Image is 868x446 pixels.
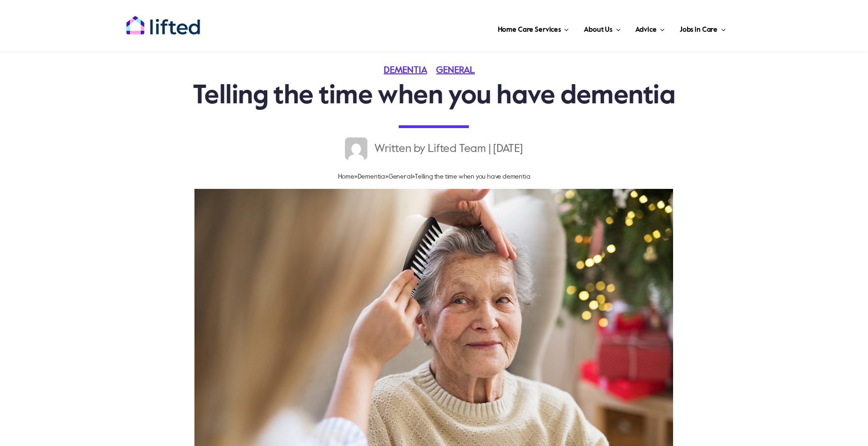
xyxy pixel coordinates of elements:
h1: Telling the time when you have dementia [190,83,679,109]
span: Telling the time when you have dementia [415,173,530,180]
a: About Us [581,14,623,42]
span: Jobs in Care [680,22,717,37]
a: Jobs in Care [677,14,729,42]
a: General [388,173,412,180]
a: lifted-logo [126,15,201,25]
nav: Main Menu [230,14,729,42]
a: Advice [632,14,667,42]
span: » » » [338,173,531,180]
span: Categories: , [384,66,484,75]
a: Dementia [384,66,436,75]
span: Home Care Services [498,22,561,37]
a: Home Care Services [495,14,572,42]
a: Dementia [358,173,385,180]
a: General [436,66,484,75]
a: Home [338,173,354,180]
span: About Us [584,22,612,37]
nav: Breadcrumb [190,169,679,184]
span: Advice [635,22,656,37]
